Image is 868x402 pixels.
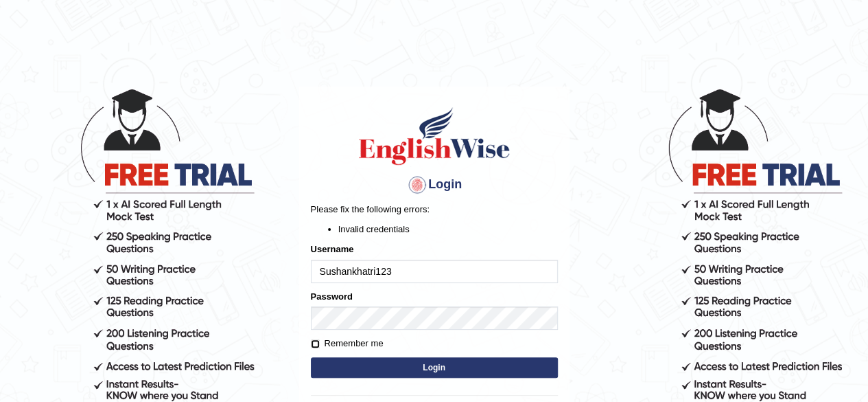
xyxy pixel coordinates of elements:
[311,174,558,196] h4: Login
[311,337,384,350] label: Remember me
[311,203,558,216] p: Please fix the following errors:
[311,339,320,348] input: Remember me
[311,243,354,256] label: Username
[356,105,513,167] img: Logo of English Wise sign in for intelligent practice with AI
[338,223,558,236] li: Invalid credentials
[311,357,558,378] button: Login
[311,290,353,303] label: Password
